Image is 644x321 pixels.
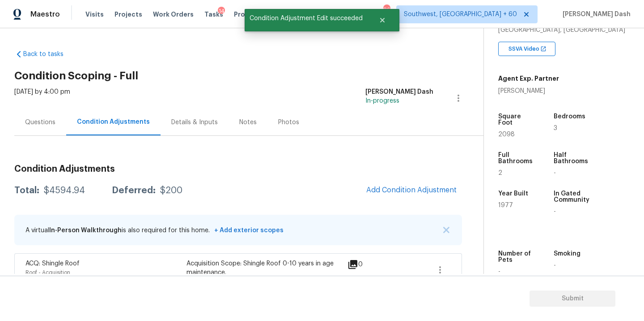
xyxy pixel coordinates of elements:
[204,11,223,17] span: Tasks
[498,74,559,83] h5: Agent Exp. Partner
[498,191,528,197] h5: Year Built
[498,202,513,208] span: 1977
[25,260,80,267] span: ACQ: Shingle Roof
[498,87,559,95] div: [PERSON_NAME]
[14,186,39,195] div: Total:
[498,251,537,263] h5: Number of Pets
[540,46,547,52] img: Open In New Icon
[498,269,500,275] span: -
[508,44,543,53] span: SSVA Video
[30,10,60,19] span: Maestro
[498,152,537,165] h5: Full Bathrooms
[443,227,449,233] img: X Button Icon
[554,152,592,165] h5: Half Bathrooms
[361,181,462,200] button: Add Condition Adjustment
[85,10,104,19] span: Visits
[554,125,557,131] span: 3
[368,11,397,29] button: Close
[112,186,156,195] div: Deferred:
[77,117,150,126] div: Condition Adjustments
[498,113,537,126] h5: Square Foot
[25,226,284,235] p: A virtual is also required for this home.
[554,170,556,176] span: -
[212,227,284,234] span: + Add exterior scopes
[498,131,515,138] span: 2098
[554,113,585,120] h5: Bedrooms
[25,118,55,127] div: Questions
[559,10,631,19] span: [PERSON_NAME] Dash
[498,170,502,176] span: 2
[404,10,517,19] span: Southwest, [GEOGRAPHIC_DATA] + 60
[554,262,556,269] span: -
[554,208,556,215] span: -
[365,98,399,104] span: In-progress
[383,5,390,14] div: 864
[44,186,85,195] div: $4594.94
[365,87,433,96] div: [PERSON_NAME] Dash
[245,9,368,28] span: Condition Adjustment Edit succeeded
[14,165,462,174] h3: Condition Adjustments
[171,118,218,127] div: Details & Inputs
[366,186,457,194] span: Add Condition Adjustment
[347,259,391,270] div: 0
[160,186,182,195] div: $200
[49,227,122,234] span: In-Person Walkthrough
[554,191,592,203] h5: In Gated Community
[14,71,483,80] h2: Condition Scoping - Full
[25,270,70,275] span: Roof - Acquisition
[442,226,451,234] button: X Button Icon
[239,118,257,127] div: Notes
[234,10,269,19] span: Properties
[554,251,580,257] h5: Smoking
[498,42,555,56] div: SSVA Video
[153,10,194,19] span: Work Orders
[14,87,70,109] div: [DATE] by 4:00 pm
[498,26,630,35] div: [GEOGRAPHIC_DATA], [GEOGRAPHIC_DATA]
[186,259,347,277] div: Acquisition Scope: Shingle Roof 0-10 years in age maintenance.
[14,50,100,59] a: Back to tasks
[114,10,142,19] span: Projects
[218,7,225,16] div: 14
